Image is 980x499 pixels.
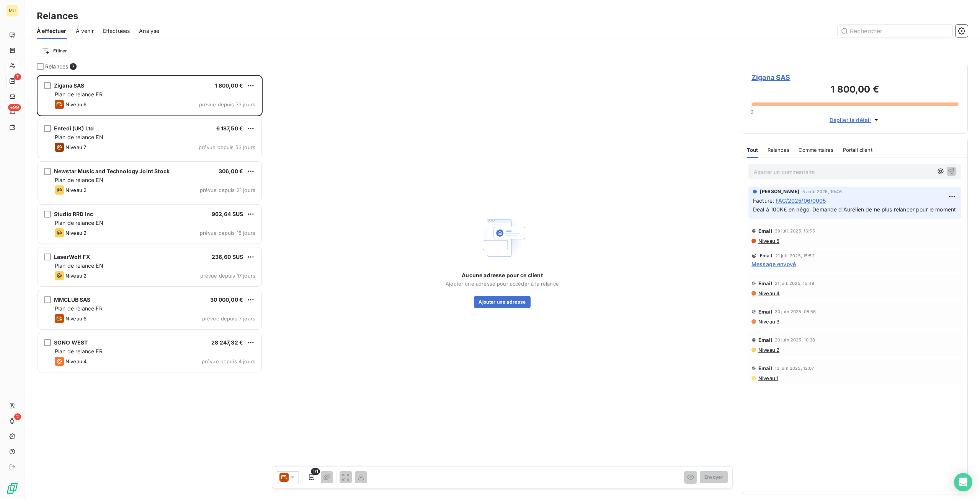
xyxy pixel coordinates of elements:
span: 30 000,00 € [210,296,243,303]
span: Email [758,365,773,371]
span: 5 août 2025, 10:46 [802,189,842,194]
span: Niveau 5 [758,238,779,244]
span: Ajouter une adresse pour accéder à la relance [446,281,559,287]
span: Niveau 1 [758,375,778,381]
span: LaserWolf FX [54,254,90,260]
button: Déplier le détail [827,115,883,124]
span: Effectuées [103,27,130,35]
span: 0 [750,109,753,115]
span: Email [758,280,773,286]
span: Newstar Music and Technology Joint Stock [54,168,170,174]
span: MMCLUB SAS [54,296,91,303]
span: Analyse [139,27,159,35]
span: Niveau 3 [758,319,779,325]
span: Email [758,309,773,315]
span: Zigana SAS [54,82,85,89]
span: Deal à 100K€ en négo. Demande d'Aurélien de ne plus relancer pour le moment [753,206,956,213]
span: Entedi (UK) Ltd [54,125,94,132]
span: 7 [14,73,21,80]
span: 7 [70,63,77,70]
span: Plan de relance EN [55,219,103,226]
span: Aucune adresse pour ce client [462,271,542,279]
span: 2 [14,413,21,420]
span: Niveau 4 [758,290,780,296]
div: Open Intercom Messenger [954,473,972,491]
span: prévue depuis 4 jours [202,358,255,364]
span: +99 [8,104,21,111]
span: FAC/2025/06/0005 [776,197,826,205]
span: prévue depuis 53 jours [199,144,255,150]
span: 21 juil. 2025, 15:49 [775,281,814,286]
span: Studio RRD Inc [54,211,93,217]
button: Envoyer [700,471,728,483]
h3: 1 800,00 € [751,83,958,98]
span: Plan de relance EN [55,262,103,269]
input: Rechercher [838,25,952,37]
span: prévue depuis 7 jours [202,315,255,322]
span: Plan de relance FR [55,305,103,312]
div: MU [6,5,18,17]
span: Déplier le détail [830,116,871,124]
span: Message envoyé [751,260,796,268]
img: Empty state [478,213,527,262]
span: 236,60 $US [212,254,243,260]
span: Plan de relance EN [55,134,103,140]
span: Plan de relance FR [55,91,103,98]
span: 306,00 € [219,168,243,174]
span: Portail client [843,147,872,153]
span: Email [758,228,773,234]
span: [PERSON_NAME] [760,188,799,195]
button: Filtrer [37,45,72,57]
span: Niveau 2 [65,230,87,236]
span: Niveau 2 [65,273,87,279]
span: prévue depuis 73 jours [199,101,255,107]
span: 1/1 [311,468,320,475]
span: Commentaires [799,147,834,153]
span: prévue depuis 17 jours [200,273,255,279]
button: Ajouter une adresse [474,296,530,308]
span: Zigana SAS [751,72,958,83]
span: Niveau 6 [65,315,87,322]
span: prévue depuis 21 jours [200,187,255,193]
span: Niveau 4 [65,358,87,364]
span: Email [760,254,772,258]
span: Niveau 7 [65,144,86,150]
h3: Relances [37,9,78,23]
span: Email [758,337,773,343]
span: 6 187,50 € [216,125,243,132]
span: 20 juin 2025, 10:38 [775,338,815,342]
span: Relances [45,63,68,70]
span: Relances [768,147,789,153]
span: À venir [76,27,94,35]
span: Niveau 6 [65,101,87,107]
img: Logo LeanPay [6,482,18,494]
span: 13 juin 2025, 12:07 [775,366,814,371]
span: 962,64 $US [212,211,243,217]
span: Facture : [753,197,774,205]
span: Plan de relance FR [55,348,103,354]
div: grid [37,75,263,499]
span: 1 800,00 € [215,82,243,89]
span: prévue depuis 18 jours [200,230,255,236]
span: SONO WEST [54,339,88,346]
span: Plan de relance EN [55,177,103,183]
span: Niveau 2 [758,347,779,353]
span: Niveau 2 [65,187,87,193]
span: 29 juil. 2025, 16:55 [775,229,815,233]
span: Tout [747,147,758,153]
span: 28 247,32 € [211,339,243,346]
span: 21 juil. 2025, 15:52 [775,254,815,258]
span: 30 juin 2025, 08:56 [775,309,816,314]
span: À effectuer [37,27,67,35]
